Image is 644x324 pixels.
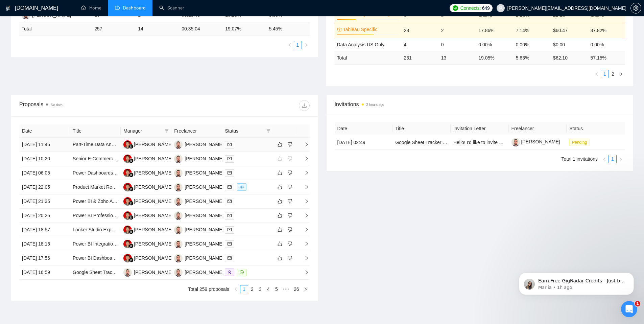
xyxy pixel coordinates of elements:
[286,140,294,148] button: dislike
[70,138,121,152] td: Part-Time Data Analyst - Cross-Functional Projects (iGaming/Online Casino)
[550,23,588,38] td: $60.47
[228,213,232,217] span: mail
[617,155,625,163] button: right
[123,240,132,248] img: RS
[588,51,625,64] td: 57.15 %
[123,198,173,204] a: RS[PERSON_NAME]
[179,22,222,36] td: 00:35:04
[228,199,232,203] span: mail
[129,144,134,149] img: gigradar-bm.png
[286,41,294,49] button: left
[174,198,223,204] a: NE[PERSON_NAME]
[302,285,310,293] button: right
[185,254,223,262] div: [PERSON_NAME]
[288,199,292,204] span: dislike
[228,185,232,189] span: mail
[159,5,184,11] a: searchScanner
[278,184,282,190] span: like
[174,170,223,175] a: NE[PERSON_NAME]
[588,38,625,51] td: 0.00%
[288,241,292,247] span: dislike
[299,241,309,246] span: right
[70,265,121,280] td: Google Sheet Tracker for Insurance Agency - IPA Tracking
[392,135,451,149] td: Google Sheet Tracker for Insurance Agency - IPA Tracking
[129,215,134,220] img: gigradar-bm.png
[476,51,513,64] td: 19.05 %
[240,285,248,293] li: 1
[70,152,121,166] td: Senior E-Commerce Data & Systems Architect (Shopify + Financial Ops)
[174,183,183,191] img: NE
[299,256,309,260] span: right
[602,157,606,161] span: left
[631,5,641,11] span: setting
[123,226,132,234] img: RS
[123,255,173,260] a: RS[PERSON_NAME]
[123,184,173,189] a: RS[PERSON_NAME]
[299,213,309,218] span: right
[550,51,588,64] td: $ 62.10
[70,209,121,223] td: Power BI Professional Needed for Dashboard Development
[165,129,169,133] span: filter
[257,285,264,293] a: 3
[19,180,70,194] td: [DATE] 22:05
[288,184,292,190] span: dislike
[593,70,601,78] button: left
[185,141,223,148] div: [PERSON_NAME]
[299,185,309,189] span: right
[174,240,183,248] img: NE
[511,138,520,146] img: c1fc_27FLf1EH3L5AMFf83tGS6yaxyVnKv9AQzsnZAAlewa1bmmPsWnBFgF8h6rQJW
[288,142,292,147] span: dislike
[453,5,458,11] img: upwork-logo.png
[185,212,223,219] div: [PERSON_NAME]
[294,41,302,49] li: 1
[509,122,567,135] th: Freelancer
[299,100,310,111] button: download
[123,170,173,175] a: RS[PERSON_NAME]
[304,287,308,291] span: right
[135,22,179,36] td: 14
[73,270,195,275] a: Google Sheet Tracker for Insurance Agency - IPA Tracking
[288,213,292,218] span: dislike
[265,285,272,293] a: 4
[288,43,292,47] span: left
[569,139,592,145] a: Pending
[70,251,121,265] td: Power BI Dashboard Development for Dental Practice
[134,226,173,233] div: [PERSON_NAME]
[134,141,173,148] div: [PERSON_NAME]
[188,285,229,293] li: Total 259 proposals
[273,285,280,293] a: 5
[185,240,223,248] div: [PERSON_NAME]
[248,285,256,293] a: 2
[588,23,625,38] td: 37.82%
[228,157,232,161] span: mail
[482,4,490,12] span: 649
[276,240,284,248] button: like
[264,285,272,293] li: 4
[134,212,173,219] div: [PERSON_NAME]
[302,41,310,49] li: Next Page
[232,285,240,293] button: left
[619,157,623,161] span: right
[70,180,121,194] td: Product Market Researcher & Analyst (SaaS) — User Interviews, Feature Validation & Dashboards
[600,155,609,163] button: left
[451,122,509,135] th: Invitation Letter
[123,268,132,277] img: NE
[395,140,518,145] a: Google Sheet Tracker for Insurance Agency - IPA Tracking
[73,227,186,232] a: Looker Studio Expert Needed for Tracking LLM Traffic
[278,170,282,176] span: like
[19,124,70,138] th: Date
[335,100,625,109] span: Invitations
[567,122,625,135] th: Status
[302,285,310,293] li: Next Page
[302,41,310,49] button: right
[174,212,223,218] a: NE[PERSON_NAME]
[174,184,223,189] a: NE[PERSON_NAME]
[73,255,186,261] a: Power BI Dashboard Development for Dental Practice
[335,135,393,149] td: [DATE] 02:49
[281,285,291,293] span: •••
[276,211,284,219] button: like
[619,72,623,76] span: right
[73,184,280,190] a: Product Market Researcher & Analyst (SaaS) — User Interviews, Feature Validation & Dashboards
[294,41,302,49] a: 1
